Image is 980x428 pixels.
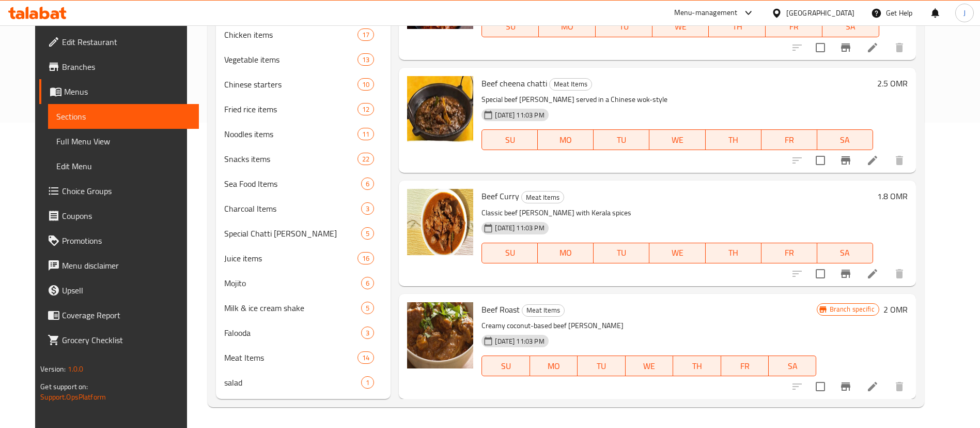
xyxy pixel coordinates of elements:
[481,76,547,91] span: Beef cheena chatti
[534,359,573,374] span: MO
[216,72,391,97] div: Chinese starters10
[62,284,191,297] span: Upsell
[39,303,199,328] a: Coverage Report
[40,390,106,404] a: Support.OpsPlatform
[833,261,858,286] button: Branch-specific-item
[39,79,199,104] a: Menus
[522,191,564,203] span: Meat Items
[481,243,538,263] button: SU
[40,362,66,376] span: Version:
[817,243,873,263] button: SA
[216,221,391,246] div: Special Chatti [PERSON_NAME]5
[224,351,357,364] div: Meat Items
[594,129,649,150] button: TU
[357,153,374,165] div: items
[578,356,625,376] button: TU
[362,303,374,313] span: 5
[362,278,374,288] span: 6
[817,129,873,150] button: SA
[361,376,374,389] div: items
[224,227,362,240] span: Special Chatti [PERSON_NAME]
[224,376,362,389] span: salad
[706,129,761,150] button: TH
[821,132,869,147] span: SA
[361,202,374,215] div: items
[357,28,374,41] div: items
[833,374,858,399] button: Branch-specific-item
[481,302,520,317] span: Beef Roast
[39,179,199,203] a: Choice Groups
[358,353,374,363] span: 14
[224,53,357,66] span: Vegetable items
[649,243,705,263] button: WE
[594,243,649,263] button: TU
[224,302,362,314] span: Milk & ice cream shake
[761,243,817,263] button: FR
[673,356,721,376] button: TH
[358,154,374,164] span: 22
[481,319,816,332] p: Creamy coconut-based beef [PERSON_NAME]
[522,304,565,317] div: Meat Items
[216,171,391,196] div: Sea Food Items6
[56,110,191,123] span: Sections
[826,304,879,314] span: Branch specific
[486,245,534,260] span: SU
[810,376,831,397] span: Select to update
[654,245,701,260] span: WE
[710,245,757,260] span: TH
[362,229,374,239] span: 5
[709,17,766,37] button: TH
[39,29,199,54] a: Edit Restaurant
[357,252,374,264] div: items
[887,261,912,286] button: delete
[877,189,908,203] h6: 1.8 OMR
[357,78,374,91] div: items
[630,359,669,374] span: WE
[539,17,596,37] button: MO
[357,103,374,115] div: items
[725,359,765,374] span: FR
[224,252,357,264] div: Juice items
[216,47,391,72] div: Vegetable items13
[216,122,391,146] div: Noodles items11
[62,309,191,321] span: Coverage Report
[224,78,357,91] span: Chinese starters
[358,254,374,263] span: 16
[39,228,199,253] a: Promotions
[216,196,391,221] div: Charcoal Items3
[216,345,391,370] div: Meat Items14
[224,327,362,339] div: Falooda
[48,154,199,179] a: Edit Menu
[654,132,701,147] span: WE
[224,103,357,115] span: Fried rice items
[810,263,831,285] span: Select to update
[224,227,362,240] div: Special Chatti Curry
[216,320,391,345] div: Falooda3
[224,178,362,190] span: Sea Food Items
[62,259,191,272] span: Menu disclaimer
[62,234,191,247] span: Promotions
[407,302,473,368] img: Beef Roast
[652,17,709,37] button: WE
[39,328,199,352] a: Grocery Checklist
[224,277,362,289] span: Mojito
[224,202,362,215] span: Charcoal Items
[491,336,548,346] span: [DATE] 11:03 PM
[40,380,88,393] span: Get support on:
[216,271,391,296] div: Mojito6
[481,93,873,106] p: Special beef [PERSON_NAME] served in a Chinese wok-style
[357,351,374,364] div: items
[407,76,473,142] img: Beef cheena chatti
[598,245,645,260] span: TU
[713,19,761,34] span: TH
[56,160,191,172] span: Edit Menu
[550,78,592,90] span: Meat Items
[491,223,548,233] span: [DATE] 11:03 PM
[224,153,357,165] span: Snacks items
[542,245,589,260] span: MO
[361,227,374,240] div: items
[358,80,374,90] span: 10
